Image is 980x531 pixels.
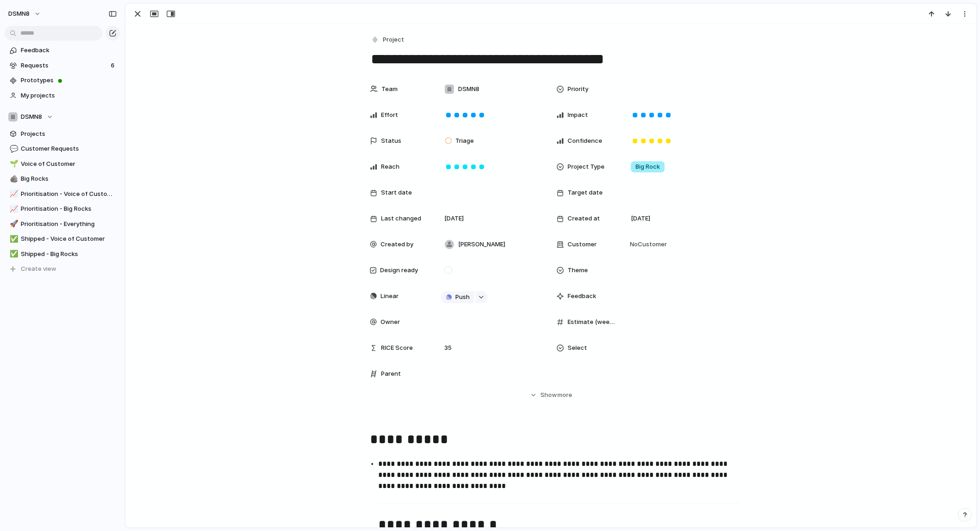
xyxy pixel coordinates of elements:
[369,33,407,47] button: Project
[21,76,117,85] span: Prototypes
[21,220,117,229] span: Prioritisation - Everything
[21,250,117,259] span: Shipped - Big Rocks
[21,61,108,70] span: Requests
[8,144,18,153] button: 💬
[5,247,120,261] a: ✅Shipped - Big Rocks
[568,240,597,249] span: Customer
[21,46,117,55] span: Feedback
[21,189,117,199] span: Prioritisation - Voice of Customer
[383,35,404,44] span: Project
[10,144,16,154] div: 💬
[381,343,413,353] span: RICE Score
[21,144,117,153] span: Customer Requests
[568,85,588,94] span: Priority
[5,59,120,73] a: Requests6
[381,188,412,197] span: Start date
[5,172,120,186] a: 🪨Big Rocks
[5,187,120,201] a: 📈Prioritisation - Voice of Customer
[568,214,600,223] span: Created at
[8,174,18,183] button: 🪨
[381,240,413,249] span: Created by
[8,159,18,169] button: 🌱
[441,291,474,303] button: Push
[458,85,479,94] span: DSMN8
[8,9,30,18] span: DSMN8
[21,112,42,122] span: DSMN8
[568,136,602,146] span: Confidence
[5,262,120,276] button: Create view
[5,110,120,124] button: DSMN8
[8,250,18,259] button: ✅
[568,188,603,197] span: Target date
[111,61,116,70] span: 6
[8,189,18,199] button: 📈
[568,343,587,353] span: Select
[21,91,117,100] span: My projects
[370,387,732,403] button: Showmore
[5,127,120,141] a: Projects
[557,391,572,400] span: more
[381,162,399,171] span: Reach
[21,264,56,274] span: Create view
[568,317,616,327] span: Estimate (weeks)
[10,234,16,244] div: ✅
[8,220,18,229] button: 🚀
[8,234,18,244] button: ✅
[5,43,120,57] a: Feedback
[5,73,120,87] a: Prototypes
[381,317,400,327] span: Owner
[444,214,464,223] span: [DATE]
[21,129,117,139] span: Projects
[21,204,117,214] span: Prioritisation - Big Rocks
[381,110,398,120] span: Effort
[10,204,16,214] div: 📈
[10,249,16,259] div: ✅
[5,142,120,156] a: 💬Customer Requests
[10,159,16,169] div: 🌱
[381,136,401,146] span: Status
[5,157,120,171] a: 🌱Voice of Customer
[455,136,474,146] span: Triage
[627,240,667,249] span: No Customer
[8,204,18,214] button: 📈
[381,85,398,94] span: Team
[10,219,16,229] div: 🚀
[4,6,46,21] button: DSMN8
[5,232,120,246] a: ✅Shipped - Voice of Customer
[381,369,401,378] span: Parent
[631,214,650,223] span: [DATE]
[635,162,660,171] span: Big Rock
[568,162,605,171] span: Project Type
[10,174,16,184] div: 🪨
[21,174,117,183] span: Big Rocks
[568,266,588,275] span: Theme
[5,89,120,103] a: My projects
[441,338,455,353] span: 35
[568,292,596,301] span: Feedback
[5,202,120,216] a: 📈Prioritisation - Big Rocks
[540,391,557,400] span: Show
[381,214,421,223] span: Last changed
[10,189,16,199] div: 📈
[458,240,505,249] span: [PERSON_NAME]
[381,292,399,301] span: Linear
[5,217,120,231] a: 🚀Prioritisation - Everything
[21,234,117,244] span: Shipped - Voice of Customer
[380,266,418,275] span: Design ready
[568,110,588,120] span: Impact
[21,159,117,169] span: Voice of Customer
[455,293,470,302] span: Push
